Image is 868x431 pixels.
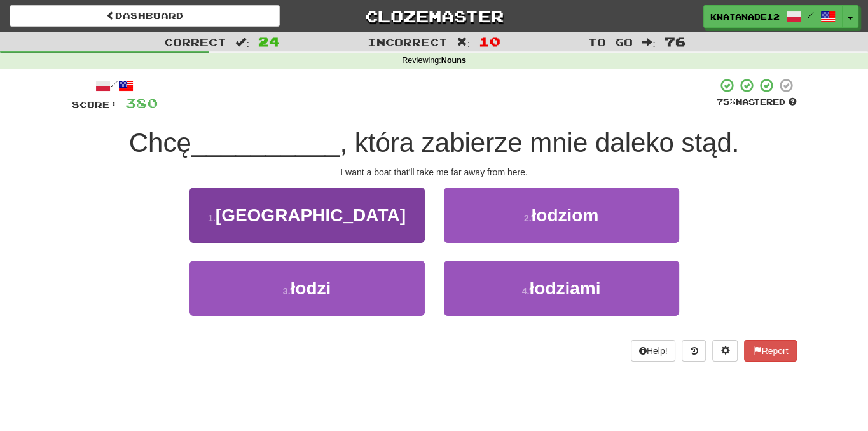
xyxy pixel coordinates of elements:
[522,286,530,296] small: 4 .
[703,5,843,28] a: kwatanabe12 /
[642,37,656,48] span: :
[717,97,736,107] span: 75 %
[125,95,158,111] span: 380
[72,166,797,179] div: I want a boat that'll take me far away from here.
[129,128,191,158] span: Chcę
[189,188,425,243] button: 1.[GEOGRAPHIC_DATA]
[368,36,448,48] span: Incorrect
[710,11,780,22] span: kwatanabe12
[457,37,471,48] span: :
[208,213,216,223] small: 1 .
[441,56,466,65] strong: Nouns
[744,340,796,362] button: Report
[72,78,158,93] div: /
[665,34,686,49] span: 76
[283,286,291,296] small: 3 .
[164,36,226,48] span: Correct
[189,261,425,316] button: 3.łodzi
[444,188,679,243] button: 2.łodziom
[290,278,331,298] span: łodzi
[216,205,406,225] span: [GEOGRAPHIC_DATA]
[340,128,739,158] span: , która zabierze mnie daleko stąd.
[808,10,814,19] span: /
[588,36,633,48] span: To go
[529,278,600,298] span: łodziami
[191,128,340,158] span: __________
[235,37,249,48] span: :
[531,205,598,225] span: łodziom
[72,99,118,110] span: Score:
[258,34,280,49] span: 24
[682,340,706,362] button: Round history (alt+y)
[299,5,569,27] a: Clozemaster
[479,34,500,49] span: 10
[524,213,532,223] small: 2 .
[10,5,280,27] a: Dashboard
[717,97,797,108] div: Mastered
[444,261,679,316] button: 4.łodziami
[631,340,676,362] button: Help!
